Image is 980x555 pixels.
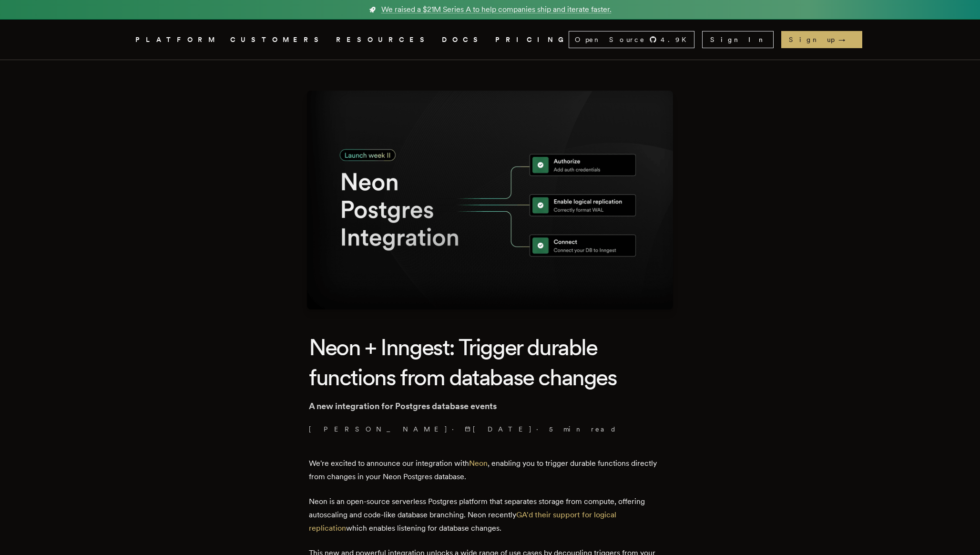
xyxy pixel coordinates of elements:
span: Open Source [575,35,645,44]
p: · · [309,424,671,434]
span: 5 min read [549,424,617,434]
img: Featured image for Neon + Inngest: Trigger durable functions from database changes blog post [307,91,673,309]
a: GA'd their support for logical replication [309,510,616,533]
a: PRICING [495,34,569,46]
a: CUSTOMERS [230,34,325,46]
button: PLATFORM [135,34,219,46]
p: Neon is an open-source serverless Postgres platform that separates storage from compute, offering... [309,495,671,535]
p: A new integration for Postgres database events [309,400,671,413]
a: [PERSON_NAME] [309,424,448,434]
span: We raised a $21M Series A to help companies ship and iterate faster. [381,4,612,15]
p: We're excited to announce our integration with , enabling you to trigger durable functions direct... [309,457,671,483]
a: DOCS [442,34,484,46]
span: → [838,35,855,44]
span: 4.9 K [661,35,692,44]
a: Sign In [702,31,774,48]
a: Neon [469,459,488,468]
h1: Neon + Inngest: Trigger durable functions from database changes [309,332,671,392]
nav: Global [109,20,871,60]
button: RESOURCES [336,34,430,46]
a: Sign up [781,31,862,48]
span: [DATE] [465,424,532,434]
